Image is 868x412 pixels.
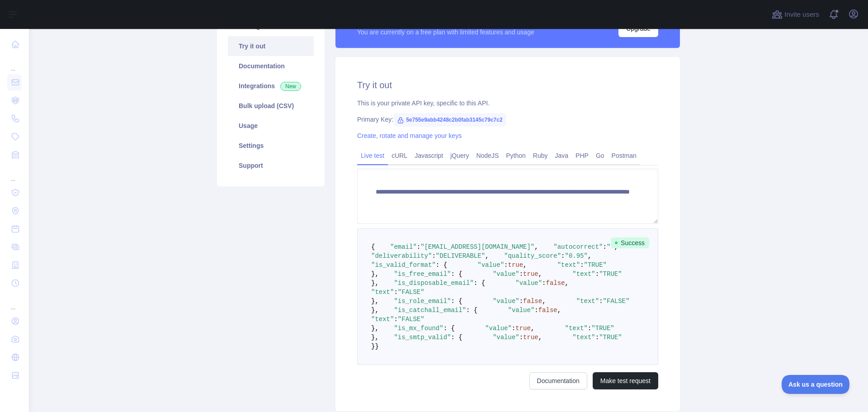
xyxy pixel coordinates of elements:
span: "value" [477,261,504,269]
span: : [519,334,523,341]
span: "text" [371,289,394,296]
span: : [595,270,599,278]
span: , [485,252,489,260]
span: : [519,270,523,278]
span: : { [474,279,485,287]
span: : { [436,261,447,269]
div: Primary Key: [357,115,658,124]
span: , [523,261,527,269]
div: You are currently on a free plan with limited features and usage [357,28,534,37]
span: }, [371,334,379,341]
span: "value" [508,307,535,314]
span: "is_role_email" [394,298,451,305]
span: }, [371,279,379,287]
span: false [546,279,565,287]
div: ... [7,293,22,311]
a: Live test [357,148,388,163]
span: : [432,252,435,260]
a: Documentation [529,372,587,389]
span: , [557,307,561,314]
span: "text" [572,334,595,341]
span: 5e755e9abb4248c2b0fab3145c79c7c2 [393,113,506,127]
span: } [375,343,378,350]
a: Settings [228,136,314,156]
span: : [588,325,591,332]
a: Integrations New [228,76,314,96]
span: true [523,270,538,278]
span: "value" [515,279,542,287]
span: , [542,298,546,305]
span: , [565,279,569,287]
iframe: Toggle Customer Support [782,375,850,394]
span: Success [611,237,649,248]
span: "value" [485,325,512,332]
span: "is_valid_format" [371,261,436,269]
span: }, [371,307,379,314]
span: Invite users [784,9,819,20]
span: , [588,252,591,260]
span: false [538,307,557,314]
span: New [280,82,301,91]
span: "value" [493,334,519,341]
a: Support [228,156,314,175]
span: true [515,325,531,332]
a: Bulk upload (CSV) [228,96,314,116]
span: , [538,334,542,341]
a: Python [502,148,529,163]
button: Invite users [770,7,821,22]
span: "TRUE" [599,334,622,341]
div: This is your private API key, specific to this API. [357,99,658,108]
span: "email" [390,243,417,251]
a: PHP [572,148,592,163]
span: "text" [371,316,394,323]
span: "is_mx_found" [394,325,443,332]
span: "autocorrect" [553,243,603,251]
span: : [542,279,546,287]
a: Ruby [529,148,552,163]
span: : { [451,334,462,341]
span: "FALSE" [398,289,425,296]
div: ... [7,54,22,72]
span: }, [371,270,379,278]
span: "text" [576,298,599,305]
a: cURL [388,148,411,163]
span: : [561,252,565,260]
span: : { [466,307,477,314]
a: Go [592,148,608,163]
span: : [394,316,397,323]
span: : [504,261,508,269]
span: : [534,307,538,314]
span: "value" [493,270,519,278]
div: ... [7,165,22,183]
span: "TRUE" [599,270,622,278]
span: : [599,298,603,305]
a: NodeJS [472,148,502,163]
span: "value" [493,298,519,305]
span: , [531,325,534,332]
h2: Try it out [357,79,658,91]
a: jQuery [447,148,472,163]
span: : { [443,325,455,332]
a: Javascript [411,148,447,163]
span: "is_free_email" [394,270,451,278]
span: { [371,243,375,251]
span: , [534,243,538,251]
span: "deliverability" [371,252,432,260]
a: Java [552,148,572,163]
span: false [523,298,542,305]
span: : [595,334,599,341]
button: Make test request [593,372,658,389]
span: "FALSE" [398,316,425,323]
span: : { [451,270,462,278]
span: : [519,298,523,305]
span: : [603,243,607,251]
span: } [371,343,375,350]
span: : [512,325,515,332]
span: "text" [572,270,595,278]
span: "0.95" [565,252,588,260]
a: Documentation [228,56,314,76]
span: }, [371,325,379,332]
span: "FALSE" [603,298,630,305]
span: , [538,270,542,278]
span: "text" [557,261,580,269]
